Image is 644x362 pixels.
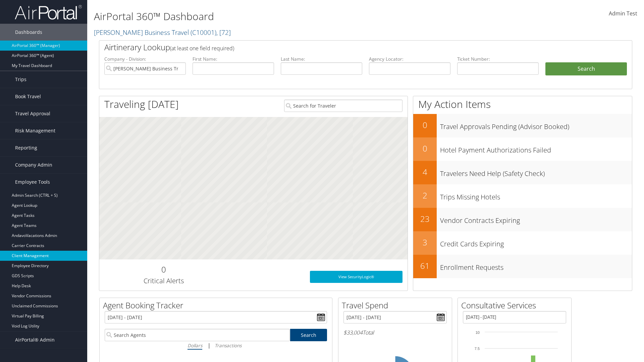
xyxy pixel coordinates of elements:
[215,342,241,349] i: Transactions
[545,62,627,76] button: Search
[413,119,437,131] h2: 0
[15,105,50,122] span: Travel Approval
[440,142,632,155] h3: Hotel Payment Authorizations Failed
[343,329,363,336] span: $33,004
[413,237,437,248] h2: 3
[457,56,539,62] label: Ticket Number:
[15,174,50,190] span: Employee Tools
[342,300,452,311] h2: Travel Spend
[290,329,327,341] a: Search
[104,42,583,53] h2: Airtinerary Lookup
[103,300,332,311] h2: Agent Booking Tracker
[440,259,632,272] h3: Enrollment Requests
[170,45,234,52] span: (at least one field required)
[281,56,362,62] label: Last Name:
[193,56,274,62] label: First Name:
[15,331,55,348] span: AirPortal® Admin
[105,341,327,350] div: |
[94,9,456,23] h1: AirPortal 360™ Dashboard
[104,97,179,111] h1: Traveling [DATE]
[369,56,450,62] label: Agency Locator:
[461,300,571,311] h2: Consultative Services
[15,71,26,88] span: Trips
[413,255,632,278] a: 61Enrollment Requests
[15,4,82,20] img: airportal-logo.png
[15,122,55,139] span: Risk Management
[413,184,632,208] a: 2Trips Missing Hotels
[609,3,637,24] a: Admin Test
[15,88,41,105] span: Book Travel
[191,28,216,37] span: ( C10001 )
[440,213,632,225] h3: Vendor Contracts Expiring
[440,166,632,178] h3: Travelers Need Help (Safety Check)
[609,10,637,17] span: Admin Test
[105,329,290,341] input: Search Agents
[440,119,632,131] h3: Travel Approvals Pending (Advisor Booked)
[413,208,632,231] a: 23Vendor Contracts Expiring
[104,56,186,62] label: Company - Division:
[413,260,437,271] h2: 61
[440,189,632,202] h3: Trips Missing Hotels
[216,28,231,37] span: , [ 72 ]
[413,161,632,184] a: 4Travelers Need Help (Safety Check)
[413,166,437,178] h2: 4
[15,24,42,41] span: Dashboards
[476,330,480,335] tspan: 10
[413,97,632,111] h1: My Action Items
[104,276,223,286] h3: Critical Alerts
[413,143,437,154] h2: 0
[413,213,437,225] h2: 23
[413,114,632,137] a: 0Travel Approvals Pending (Advisor Booked)
[187,342,202,349] i: Dollars
[15,139,37,156] span: Reporting
[440,236,632,249] h3: Credit Cards Expiring
[413,137,632,161] a: 0Hotel Payment Authorizations Failed
[94,28,231,37] a: [PERSON_NAME] Business Travel
[413,231,632,255] a: 3Credit Cards Expiring
[310,271,402,283] a: View SecurityLogic®
[104,264,223,275] h2: 0
[15,157,52,173] span: Company Admin
[343,329,447,336] h6: Total
[475,347,480,351] tspan: 7.5
[413,190,437,201] h2: 2
[284,100,402,112] input: Search for Traveler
